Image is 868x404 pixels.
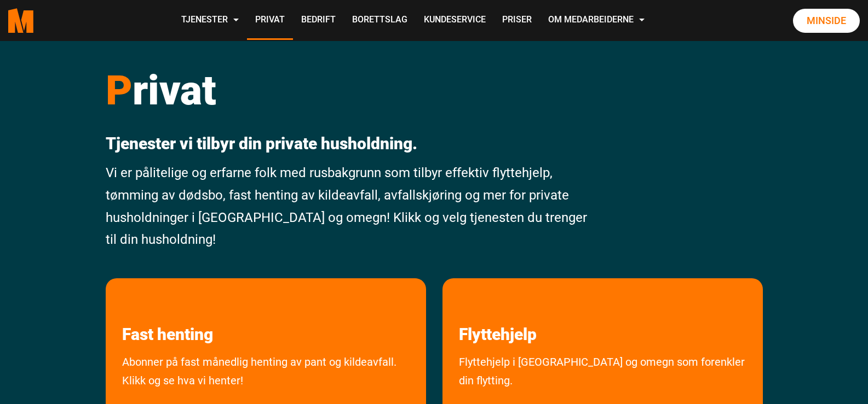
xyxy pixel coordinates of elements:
a: les mer om Fast henting [106,278,229,344]
p: Tjenester vi tilbyr din private husholdning. [106,134,595,154]
p: Vi er pålitelige og erfarne folk med rusbakgrunn som tilbyr effektiv flyttehjelp, tømming av døds... [106,162,595,251]
span: P [106,66,133,114]
a: les mer om Flyttehjelp [442,278,553,344]
a: Priser [494,1,540,40]
a: Borettslag [344,1,416,40]
a: Om Medarbeiderne [540,1,653,40]
a: Bedrift [293,1,344,40]
h1: rivat [106,66,595,115]
a: Kundeservice [416,1,494,40]
a: Minside [793,9,860,33]
a: Privat [247,1,293,40]
a: Tjenester [173,1,247,40]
